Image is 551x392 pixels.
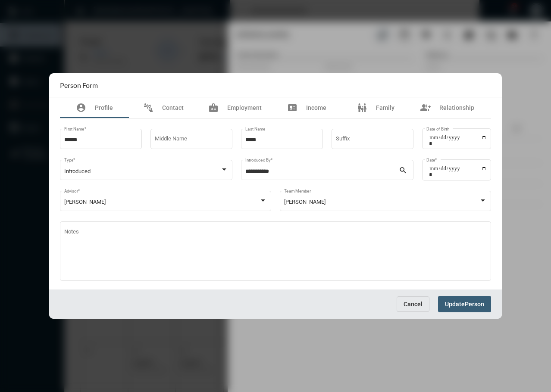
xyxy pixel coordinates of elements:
[445,301,465,308] span: Update
[399,166,409,176] mat-icon: search
[404,301,423,308] span: Cancel
[227,104,262,111] span: Employment
[357,103,367,113] mat-icon: family_restroom
[64,168,91,174] span: Introduced
[208,103,219,113] mat-icon: badge
[60,81,98,89] h2: Person Form
[420,103,431,113] mat-icon: group_add
[465,301,484,308] span: Person
[287,103,297,113] mat-icon: price_change
[95,104,113,111] span: Profile
[439,104,474,111] span: Relationship
[76,103,86,113] mat-icon: account_circle
[162,104,184,111] span: Contact
[284,199,326,205] span: [PERSON_NAME]
[397,296,429,312] button: Cancel
[376,104,394,111] span: Family
[143,103,153,113] mat-icon: connect_without_contact
[64,199,106,205] span: [PERSON_NAME]
[438,296,491,312] button: UpdatePerson
[306,104,326,111] span: Income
